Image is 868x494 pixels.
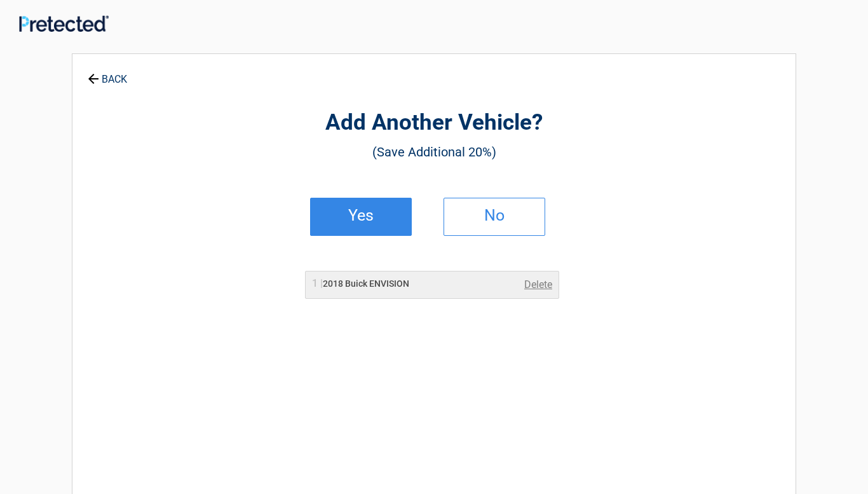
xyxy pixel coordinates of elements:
[323,211,398,220] h2: Yes
[142,141,726,163] h3: (Save Additional 20%)
[19,15,109,32] img: Main Logo
[312,277,323,289] span: 1 |
[457,211,532,220] h2: No
[524,277,552,292] a: Delete
[85,62,130,85] a: BACK
[312,277,409,291] h2: 2018 Buick ENVISION
[142,108,726,138] h2: Add Another Vehicle?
